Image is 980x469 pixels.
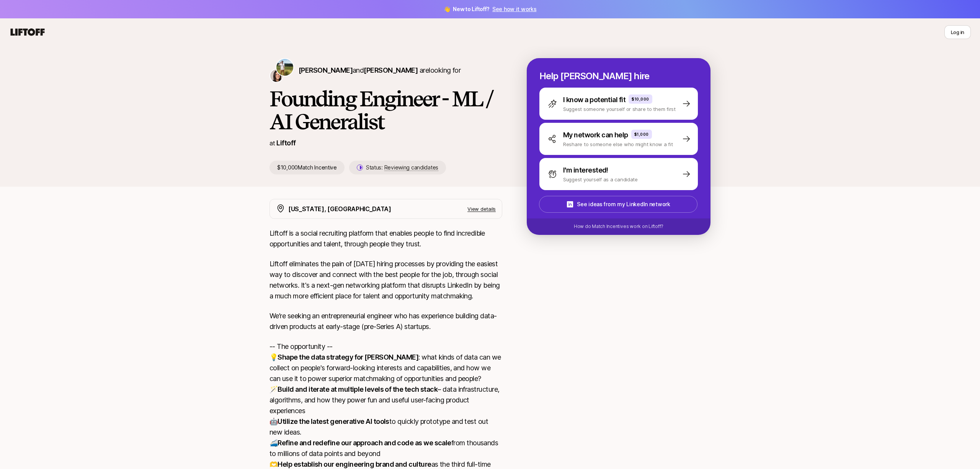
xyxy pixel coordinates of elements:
[539,71,698,81] p: Help [PERSON_NAME] hire
[269,87,502,133] h1: Founding Engineer - ML / AI Generalist
[492,6,537,12] a: See how it works
[563,105,676,113] p: Suggest someone yourself or share to them first
[288,204,391,214] p: [US_STATE], [GEOGRAPHIC_DATA]
[384,164,438,171] span: Reviewing candidates
[278,385,438,393] strong: Build and iterate at multiple levels of the tech stack
[444,5,537,14] span: 👋 New to Liftoff?
[366,163,438,172] p: Status:
[299,66,353,74] span: [PERSON_NAME]
[563,165,608,176] p: I'm interested!
[563,176,638,183] p: Suggest yourself as a candidate
[278,460,431,468] strong: Help establish our engineering brand and culture
[467,205,496,213] p: View details
[632,96,649,102] p: $10,000
[269,311,502,332] p: We’re seeking an entrepreneurial engineer who has experience building data-driven products at ear...
[276,139,296,147] a: Liftoff
[269,228,502,249] p: Liftoff is a social recruiting platform that enables people to find incredible opportunities and ...
[269,259,502,301] p: Liftoff eliminates the pain of [DATE] hiring processes by providing the easiest way to discover a...
[269,138,275,148] p: at
[276,59,293,76] img: Tyler Kieft
[563,94,626,105] p: I know a potential fit
[563,130,628,140] p: My network can help
[574,223,663,230] p: How do Match Incentives work on Liftoff?
[269,161,345,174] p: $10,000 Match Incentive
[563,140,673,148] p: Reshare to someone else who might know a fit
[270,70,283,82] img: Eleanor Morgan
[364,66,418,74] span: [PERSON_NAME]
[299,65,461,76] p: are looking for
[278,353,418,361] strong: Shape the data strategy for [PERSON_NAME]
[539,196,697,213] button: See ideas from my LinkedIn network
[634,131,649,137] p: $1,000
[278,417,389,425] strong: Utilize the latest generative AI tools
[577,200,670,209] p: See ideas from my LinkedIn network
[944,25,971,39] button: Log in
[353,66,418,74] span: and
[278,439,451,447] strong: Refine and redefine our approach and code as we scale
